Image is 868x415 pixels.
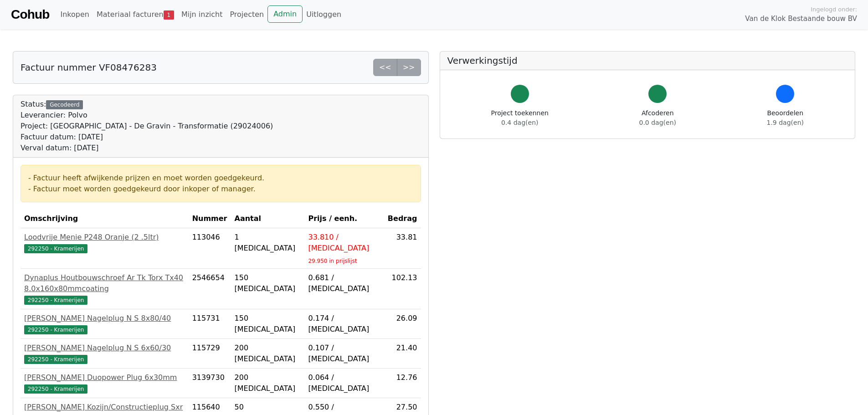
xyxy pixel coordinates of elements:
div: 0.174 / [MEDICAL_DATA] [308,313,380,335]
span: 1 [164,10,174,20]
th: Omschrijving [21,210,189,228]
span: 292250 - Kramerijen [24,244,87,253]
th: Prijs / eenh. [304,210,384,228]
a: Loodvrije Menie P248 Oranje (2 .5ltr)292250 - Kramerijen [24,232,185,254]
div: Loodvrije Menie P248 Oranje (2 .5ltr) [24,232,185,243]
span: 1.9 dag(en) [767,119,804,126]
div: [PERSON_NAME] Duopower Plug 6x30mm [24,372,185,383]
div: Project: [GEOGRAPHIC_DATA] - De Gravin - Transformatie (29024006) [21,121,273,132]
div: 150 [MEDICAL_DATA] [235,272,301,294]
div: Status: [21,99,273,154]
span: 292250 - Kramerijen [24,384,87,394]
a: Cohub [11,4,49,26]
td: 12.76 [384,369,421,398]
a: Mijn inzicht [178,5,226,24]
th: Bedrag [384,210,421,228]
h5: Verwerkingstijd [447,55,848,66]
div: [PERSON_NAME] Nagelplug N S 8x80/40 [24,313,185,324]
a: Admin [267,5,303,23]
div: 33.810 / [MEDICAL_DATA] [308,232,380,254]
td: 3139730 [189,369,231,398]
td: 26.09 [384,309,421,339]
sub: 29.950 in prijslijst [308,258,357,264]
div: Leverancier: Polvo [21,110,273,121]
td: 33.81 [384,228,421,269]
th: Nummer [189,210,231,228]
a: [PERSON_NAME] Duopower Plug 6x30mm292250 - Kramerijen [24,372,185,394]
span: 292250 - Kramerijen [24,355,87,364]
div: 0.107 / [MEDICAL_DATA] [308,343,380,364]
td: 2546654 [189,269,231,309]
div: Beoordelen [767,108,804,128]
span: Van de Klok Bestaande bouw BV [745,14,857,24]
td: 115729 [189,339,231,369]
span: 0.4 dag(en) [501,119,538,126]
h5: Factuur nummer VF08476283 [21,62,157,73]
div: Project toekennen [491,108,549,128]
span: 0.0 dag(en) [639,119,676,126]
div: [PERSON_NAME] Nagelplug N S 6x60/30 [24,343,185,354]
div: 0.681 / [MEDICAL_DATA] [308,272,380,294]
div: Gecodeerd [46,100,83,109]
div: 0.064 / [MEDICAL_DATA] [308,372,380,394]
th: Aantal [231,210,305,228]
td: 113046 [189,228,231,269]
div: 150 [MEDICAL_DATA] [235,313,301,335]
a: [PERSON_NAME] Nagelplug N S 8x80/40292250 - Kramerijen [24,313,185,335]
td: 102.13 [384,269,421,309]
div: 200 [MEDICAL_DATA] [235,343,301,364]
td: 21.40 [384,339,421,369]
a: Dynaplus Houtbouwschroef Ar Tk Torx Tx40 8.0x160x80mmcoating292250 - Kramerijen [24,272,185,305]
td: 115731 [189,309,231,339]
div: - Factuur heeft afwijkende prijzen en moet worden goedgekeurd. [28,173,413,184]
div: Verval datum: [DATE] [21,143,273,154]
a: Uitloggen [303,5,345,24]
a: [PERSON_NAME] Nagelplug N S 6x60/30292250 - Kramerijen [24,343,185,364]
div: Dynaplus Houtbouwschroef Ar Tk Torx Tx40 8.0x160x80mmcoating [24,272,185,294]
span: 292250 - Kramerijen [24,325,87,334]
a: Materiaal facturen1 [93,5,178,24]
div: Afcoderen [639,108,676,128]
a: Inkopen [56,5,92,24]
span: 292250 - Kramerijen [24,296,87,305]
span: Ingelogd onder: [811,5,857,14]
div: Factuur datum: [DATE] [21,132,273,143]
div: 200 [MEDICAL_DATA] [235,372,301,394]
div: 1 [MEDICAL_DATA] [235,232,301,254]
div: - Factuur moet worden goedgekeurd door inkoper of manager. [28,184,413,195]
a: Projecten [226,5,267,24]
